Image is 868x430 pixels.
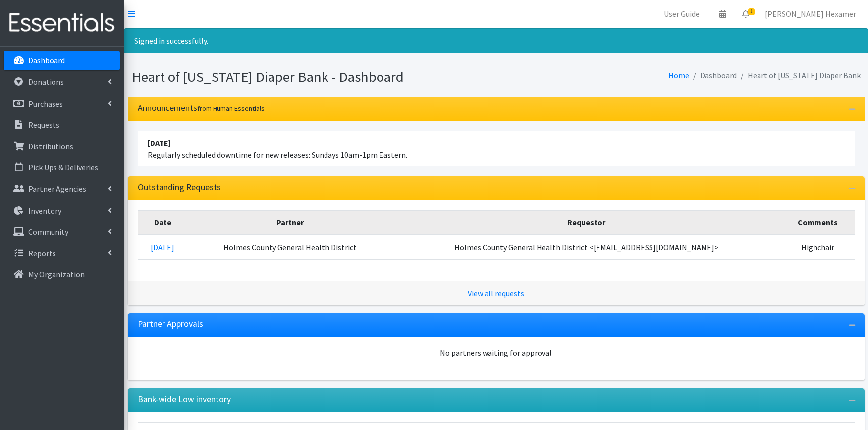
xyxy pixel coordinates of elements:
p: Partner Agencies [28,184,86,194]
p: Purchases [28,99,63,108]
th: Partner [188,210,392,235]
img: HumanEssentials [4,6,120,40]
a: Inventory [4,201,120,220]
p: Donations [28,77,64,87]
small: from Human Essentials [197,104,265,113]
li: Regularly scheduled downtime for new releases: Sundays 10am-1pm Eastern. [138,131,855,166]
strong: [DATE] [148,138,171,148]
h3: Announcements [138,103,265,113]
a: User Guide [656,4,707,24]
th: Requestor [392,210,781,235]
a: Requests [4,115,120,135]
a: [PERSON_NAME] Hexamer [757,4,864,24]
div: Signed in successfully. [124,28,868,53]
li: Dashboard [689,68,737,83]
a: Home [668,70,689,80]
a: Reports [4,243,120,263]
td: Holmes County General Health District [188,235,392,260]
p: My Organization [28,269,85,279]
div: No partners waiting for approval [138,347,855,359]
p: Distributions [28,141,73,151]
p: Community [28,227,68,237]
a: Purchases [4,94,120,113]
a: Partner Agencies [4,179,120,199]
p: Inventory [28,206,61,215]
p: Dashboard [28,55,65,65]
a: [DATE] [151,242,174,252]
a: View all requests [468,288,524,298]
p: Requests [28,120,59,130]
a: Distributions [4,136,120,156]
a: 1 [734,4,757,24]
a: Donations [4,72,120,92]
a: Dashboard [4,51,120,70]
h3: Bank-wide Low inventory [138,394,231,405]
a: Pick Ups & Deliveries [4,158,120,177]
a: My Organization [4,265,120,284]
td: Holmes County General Health District <[EMAIL_ADDRESS][DOMAIN_NAME]> [392,235,781,260]
td: Highchair [781,235,855,260]
p: Pick Ups & Deliveries [28,162,98,172]
h3: Partner Approvals [138,319,203,329]
li: Heart of [US_STATE] Diaper Bank [737,68,861,83]
p: Reports [28,248,56,258]
h3: Outstanding Requests [138,182,221,193]
th: Date [138,210,188,235]
a: Community [4,222,120,242]
h1: Heart of [US_STATE] Diaper Bank - Dashboard [132,68,492,86]
th: Comments [781,210,855,235]
span: 1 [748,8,755,15]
